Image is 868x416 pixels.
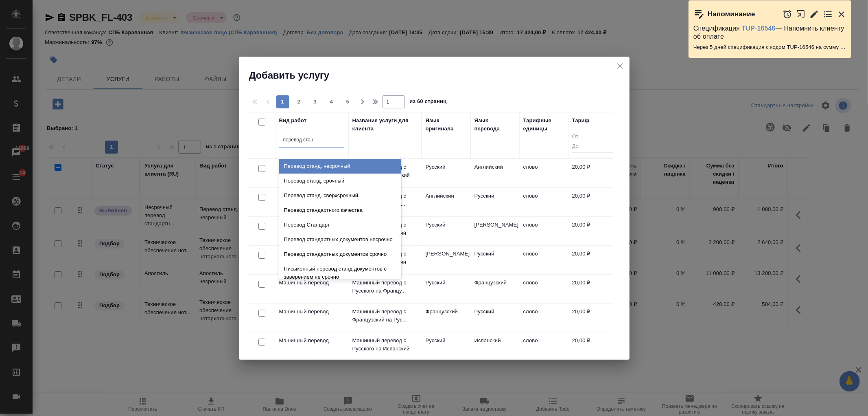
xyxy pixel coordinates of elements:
div: Тариф [572,117,590,125]
td: 20,00 ₽ [568,304,617,332]
p: Машинный перевод с Русского на Францу... [352,279,418,295]
td: 20,00 ₽ [568,188,617,216]
div: Тарифные единицы [523,117,564,133]
button: Перейти в todo [823,9,833,19]
td: слово [519,217,568,245]
span: 3 [309,98,322,106]
p: Спецификация — Напомнить клиенту об оплате [693,24,846,41]
div: Название услуги для клиента [352,117,418,133]
div: Вид работ [279,117,307,125]
button: close [614,60,626,72]
td: слово [519,246,568,274]
td: Русский [470,188,519,216]
td: Русский [422,217,470,245]
td: Английский [470,159,519,187]
td: Французский [422,304,470,332]
td: [PERSON_NAME] [422,246,470,274]
button: 4 [325,95,338,108]
input: От [572,132,613,142]
td: Русский [422,275,470,303]
td: слово [519,332,568,361]
p: Машинный перевод [279,308,344,316]
span: из 60 страниц [410,97,447,108]
button: Открыть в новой вкладке [796,5,806,23]
span: 4 [325,98,338,106]
td: слово [519,188,568,216]
p: Напоминание [708,10,755,18]
td: Русский [422,159,470,187]
button: 2 [293,95,306,108]
div: Перевод стандартных документов срочно [279,247,401,262]
div: Письменный перевод станд.документов с заверением не срочно [279,262,401,284]
button: 3 [309,95,322,108]
td: Французский [470,275,519,303]
div: Перевод станд. несрочный [279,159,401,174]
span: 2 [293,98,306,106]
td: 20,00 ₽ [568,159,617,187]
input: До [572,142,613,152]
div: Перевод станд. срочный [279,174,401,188]
p: Машинный перевод [279,279,344,287]
td: Русский [470,246,519,274]
div: Перевод станд. сверхсрочный [279,188,401,203]
td: Испанский [470,332,519,361]
td: Русский [470,304,519,332]
td: 20,00 ₽ [568,275,617,303]
td: слово [519,275,568,303]
p: Машинный перевод с Русского на Испанский [352,337,418,353]
div: Язык оригинала [426,117,466,133]
p: Машинный перевод с Французский на Рус... [352,308,418,324]
td: Английский [422,188,470,216]
div: Перевод стандартного качества [279,203,401,218]
td: 20,00 ₽ [568,332,617,361]
button: Отложить [783,9,792,19]
div: Перевод Стандарт [279,218,401,232]
td: [PERSON_NAME] [470,217,519,245]
span: 5 [341,98,354,106]
h2: Добавить услугу [249,69,630,82]
td: Русский [422,332,470,361]
div: Перевод стандартных документов несрочно [279,232,401,247]
td: 20,00 ₽ [568,246,617,274]
button: Редактировать [809,9,819,19]
div: Язык перевода [474,117,515,133]
a: TUP-16546 [742,25,776,32]
td: 20,00 ₽ [568,217,617,245]
button: Закрыть [837,9,846,19]
p: Машинный перевод [279,337,344,345]
p: Через 5 дней спецификация с кодом TUP-16546 на сумму 100926.66 RUB будет просрочена [693,43,846,51]
td: слово [519,304,568,332]
button: 5 [341,95,354,108]
td: слово [519,159,568,187]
